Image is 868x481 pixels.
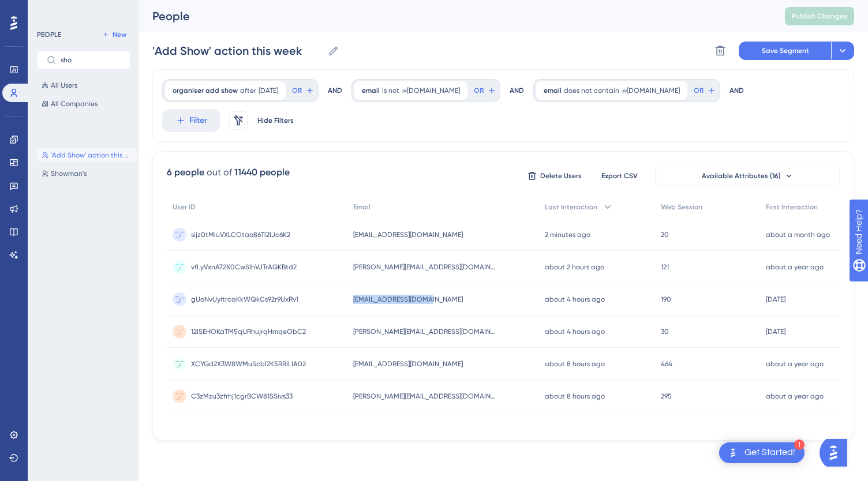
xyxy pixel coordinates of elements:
[37,148,137,162] button: 'Add Show' action this week
[191,327,306,336] span: 12lSEHOKaTM5qURhujrqHmqeObC2
[51,99,98,108] span: All Companies
[785,7,854,25] button: Publish Changes
[766,295,785,303] time: [DATE]
[729,79,744,102] div: AND
[661,295,671,304] span: 190
[27,3,72,17] span: Need Help?
[207,166,232,179] div: out of
[257,111,294,130] button: Hide Filters
[189,114,207,127] span: Filter
[191,392,293,401] span: C3zMzu3zfrhj1cgrBCW81SSivs33
[661,230,669,239] span: 20
[545,360,605,368] time: about 8 hours ago
[113,30,126,39] span: New
[545,295,605,303] time: about 4 hours ago
[545,392,605,400] time: about 8 hours ago
[353,262,497,272] span: [PERSON_NAME][EMAIL_ADDRESS][DOMAIN_NAME]
[37,30,61,39] div: PEOPLE
[474,86,484,95] span: OR
[37,97,130,111] button: All Companies
[661,359,672,369] span: 464
[601,171,638,181] span: Export CSV
[51,169,87,178] span: Showman's
[510,79,524,102] div: AND
[766,202,818,212] span: First Interaction
[191,230,290,239] span: sijz0tMiuVXLCOtao86Tl2IJc6K2
[545,328,605,336] time: about 4 hours ago
[739,42,831,60] button: Save Segment
[167,166,204,179] div: 6 people
[292,86,302,95] span: OR
[766,231,830,239] time: about a month ago
[792,12,847,21] span: Publish Changes
[362,86,380,95] span: email
[191,359,306,369] span: XCYGd2X3W8WMuScbI2K5RRILIA02
[545,202,597,212] span: Last Interaction
[766,360,824,368] time: about a year ago
[726,446,740,460] img: launcher-image-alternative-text
[152,8,756,24] div: People
[402,86,460,95] span: @[DOMAIN_NAME]
[51,151,133,160] span: 'Add Show' action this week
[762,46,809,55] span: Save Segment
[744,446,795,459] div: Get Started!
[766,263,824,271] time: about a year ago
[191,295,298,304] span: gUoNvUyitrcaKkWQkCs92r9UxRv1
[564,86,619,95] span: does not contain
[290,81,316,100] button: OR
[545,231,590,239] time: 2 minutes ago
[259,86,278,95] span: [DATE]
[353,202,371,212] span: Email
[661,392,672,401] span: 295
[661,262,669,272] span: 121
[61,56,121,64] input: Search
[794,439,805,450] div: 1
[655,167,840,185] button: Available Attributes (16)
[234,166,290,179] div: 11440 people
[545,263,604,271] time: about 2 hours ago
[173,86,238,95] span: organiser add show
[382,86,399,95] span: is not
[240,86,256,95] span: after
[257,116,294,125] span: Hide Filters
[661,202,702,212] span: Web Session
[719,442,805,463] div: Open Get Started! checklist, remaining modules: 1
[152,43,323,59] input: Segment Name
[692,81,717,100] button: OR
[37,78,130,92] button: All Users
[540,171,582,181] span: Delete Users
[590,167,648,185] button: Export CSV
[328,79,342,102] div: AND
[98,28,130,42] button: New
[766,392,824,400] time: about a year ago
[544,86,562,95] span: email
[622,86,680,95] span: @[DOMAIN_NAME]
[353,359,463,369] span: [EMAIL_ADDRESS][DOMAIN_NAME]
[702,171,781,181] span: Available Attributes (16)
[694,86,704,95] span: OR
[766,328,785,336] time: [DATE]
[51,81,77,90] span: All Users
[820,435,854,470] iframe: UserGuiding AI Assistant Launcher
[353,327,497,336] span: [PERSON_NAME][EMAIL_ADDRESS][DOMAIN_NAME]
[162,109,220,132] button: Filter
[661,327,669,336] span: 30
[191,262,297,272] span: vfLyVxnA72X0CwSIhVJTrAGKBtd2
[526,167,583,185] button: Delete Users
[353,230,463,239] span: [EMAIL_ADDRESS][DOMAIN_NAME]
[173,202,196,212] span: User ID
[472,81,497,100] button: OR
[37,167,137,181] button: Showman's
[353,392,497,401] span: [PERSON_NAME][EMAIL_ADDRESS][DOMAIN_NAME]
[353,295,463,304] span: [EMAIL_ADDRESS][DOMAIN_NAME]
